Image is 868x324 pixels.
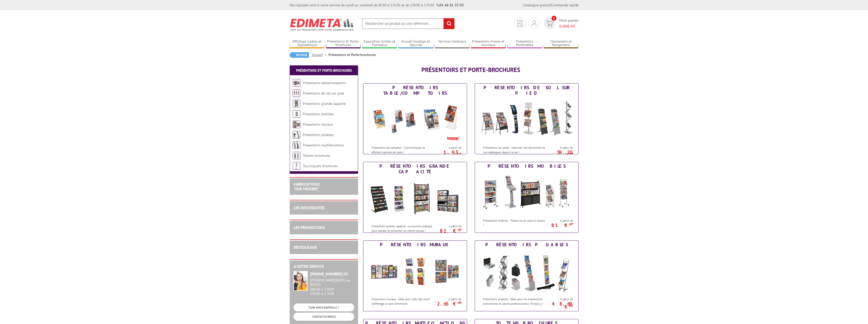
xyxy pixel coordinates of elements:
[303,91,344,96] a: Présentoirs de sol sur pied
[523,3,550,7] a: Catalogue gratuit
[293,205,325,210] a: LES NOUVEAUTÉS
[293,162,300,170] img: Tourniquets brochures
[293,100,300,107] img: Présentoirs grande capacité
[362,39,397,48] a: Exposition Grilles et Panneaux
[293,131,300,139] img: Présentoirs pliables
[435,39,470,48] a: Services Généraux
[293,271,308,291] img: widget-service.jpg
[293,79,300,87] img: Présentoirs table/comptoirs
[545,224,573,227] p: 81 €
[328,52,376,57] li: Présentoirs et Porte-brochures
[303,153,330,158] a: Totems brochures
[363,162,467,233] a: Présentoirs grande capacité Présentoirs grande capacité Présentoirs grande capacité : La solution...
[547,297,573,301] span: A partir de
[303,164,338,168] a: Tourniquets brochures
[310,278,354,287] div: [PERSON_NAME][DATE] au [DATE]
[444,18,454,29] input: rechercher
[303,101,346,106] a: Présentoirs grande capacité
[326,39,361,48] a: Présentoirs et Porte-brochures
[362,18,455,29] input: Rechercher un produit ou une référence...
[296,68,352,73] a: Présentoirs et Porte-brochures
[551,16,557,21] span: 0
[293,225,325,230] a: LES PROMOTIONS
[531,20,537,26] img: devis rapide
[293,313,354,320] a: CONTACTEZ-NOUS
[544,39,579,48] a: Classement et Rangement
[365,242,466,247] div: Présentoirs muraux
[368,176,462,221] img: Présentoirs grande capacité
[436,297,461,301] span: A partir de
[363,67,579,73] h1: Présentoirs et Porte-brochures
[547,146,573,150] span: A partir de
[290,3,464,8] div: Nos équipes sont à votre service du lundi au vendredi de 8h30 à 12h30 et de 13h30 à 17h30
[293,152,300,159] img: Totems brochures
[368,97,462,143] img: Présentoirs table/comptoirs
[476,242,577,247] div: Présentoirs pliables
[476,85,577,96] div: Présentoirs de sol sur pied
[559,23,579,29] span: € HT
[312,52,328,57] a: Accueil
[290,15,354,34] img: Edimeta
[303,143,344,147] a: Présentoirs multifonctions
[372,297,434,306] p: Présentoirs muraux : Idéal pour créer des murs d'affichage à votre dimension.
[545,302,573,308] p: 48.69 €
[545,151,573,157] p: 59.20 €
[476,163,577,169] div: Présentoirs mobiles
[523,3,579,8] div: |
[547,219,573,223] span: A partir de
[569,152,573,157] sup: HT
[303,122,333,127] a: Présentoirs muraux
[569,222,573,226] sup: HT
[293,264,354,269] h2: A votre service
[303,132,334,137] a: Présentoirs pliables
[480,249,574,294] img: Présentoirs pliables
[303,81,346,85] a: Présentoirs table/comptoirs
[398,39,433,48] a: Accueil Guidage et Sécurité
[483,145,546,154] p: Présentoirs sur pieds : Valoriser vos documents et vos catalogues depuis le sol !
[293,245,317,250] a: DESTOCKAGE
[303,112,334,116] a: Présentoirs mobiles
[293,182,320,191] a: FABRICATIONS"Sur Mesure"
[543,17,579,29] a: devis rapide 0 Mon panier 0,00€ HT
[372,224,434,233] p: Présentoirs grande capacité : La solution pratique pour stocker et présenter en même temps !
[551,3,579,7] a: Commande rapide
[293,141,300,149] img: Présentoirs multifonctions
[480,170,574,216] img: Présentoirs mobiles
[433,151,461,157] p: 1.93 €
[290,39,325,48] a: Affichage Cadres et Signalétique
[559,24,567,29] span: 0,00
[433,302,461,305] p: 2.65 €
[436,224,461,228] span: A partir de
[475,240,579,311] a: Présentoirs pliables Présentoirs pliables Présentoirs pliables : Idéal pour les expositions, conv...
[458,228,461,232] sup: HT
[436,146,461,150] span: A partir de
[363,240,467,311] a: Présentoirs muraux Présentoirs muraux Présentoirs muraux : Idéal pour créer des murs d'affichage ...
[475,83,579,154] a: Présentoirs de sol sur pied Présentoirs de sol sur pied Présentoirs sur pieds : Valoriser vos doc...
[458,152,461,157] sup: HT
[559,17,579,29] span: Mon panier
[363,83,467,154] a: Présentoirs table/comptoirs Présentoirs table/comptoirs Présentoirs de comptoir : Communiquez et ...
[293,110,300,118] img: Présentoirs mobiles
[437,3,464,7] strong: 01 46 81 33 03
[518,20,523,27] img: devis rapide
[569,304,573,308] sup: HT
[480,97,574,143] img: Présentoirs de sol sur pied
[372,145,434,154] p: Présentoirs de comptoir : Communiquez et affichez à portée de main !
[475,162,579,233] a: Présentoirs mobiles Présentoirs mobiles Présentoirs mobiles : Placez-le où vous le voulez ! A par...
[310,271,348,276] strong: [PHONE_NUMBER] 03
[433,229,461,232] p: 81 €
[293,303,354,311] a: ON VOUS RAPPELLE ?
[293,121,300,128] img: Présentoirs muraux
[365,85,466,96] div: Présentoirs table/comptoirs
[368,249,462,294] img: Présentoirs muraux
[310,278,354,296] div: 08h30 à 12h30 13h30 à 17h30
[293,89,300,97] img: Présentoirs de sol sur pied
[546,21,553,26] img: devis rapide
[483,297,546,306] p: Présentoirs pliables : Idéal pour les expositions, conventions et salons professionnels. Pensez-y !
[507,39,542,48] a: Présentoirs Multimédia
[483,218,546,227] p: Présentoirs mobiles : Placez-le où vous le voulez !
[458,301,461,305] sup: HT
[365,163,466,175] div: Présentoirs grande capacité
[471,39,506,48] a: Présentoirs Presse et Journaux
[290,52,309,58] a: Retour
